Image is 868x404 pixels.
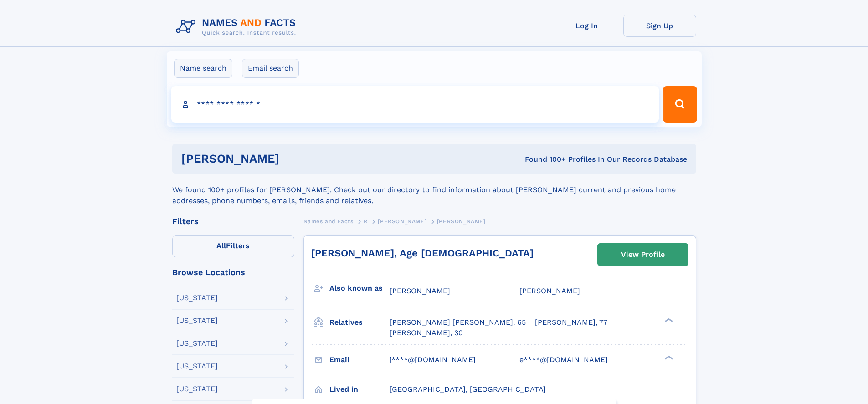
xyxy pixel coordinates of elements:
[364,218,368,225] span: R
[172,268,294,276] div: Browse Locations
[621,244,665,265] div: View Profile
[329,352,390,368] h3: Email
[390,286,450,295] span: [PERSON_NAME]
[303,215,354,227] a: Names and Facts
[172,235,294,257] label: Filters
[176,317,218,324] div: [US_STATE]
[663,86,697,123] button: Search Button
[172,15,303,39] img: Logo Names and Facts
[176,363,218,370] div: [US_STATE]
[519,286,580,295] span: [PERSON_NAME]
[623,15,696,37] a: Sign Up
[176,294,218,302] div: [US_STATE]
[172,174,696,206] div: We found 100+ profiles for [PERSON_NAME]. Check out our directory to find information about [PERS...
[242,59,299,78] label: Email search
[390,385,546,394] span: [GEOGRAPHIC_DATA], [GEOGRAPHIC_DATA]
[364,215,368,227] a: R
[402,154,687,164] div: Found 100+ Profiles In Our Records Database
[437,218,486,225] span: [PERSON_NAME]
[378,215,426,227] a: [PERSON_NAME]
[329,382,390,397] h3: Lived in
[378,218,426,225] span: [PERSON_NAME]
[174,59,232,78] label: Name search
[535,317,607,327] a: [PERSON_NAME], 77
[550,15,623,37] a: Log In
[216,241,226,250] span: All
[311,247,534,259] a: [PERSON_NAME], Age [DEMOGRAPHIC_DATA]
[663,317,673,323] div: ❯
[171,86,659,123] input: search input
[329,315,390,330] h3: Relatives
[598,244,688,266] a: View Profile
[390,328,463,338] a: [PERSON_NAME], 30
[181,153,402,164] h1: [PERSON_NAME]
[176,340,218,347] div: [US_STATE]
[172,217,294,225] div: Filters
[390,317,526,327] a: [PERSON_NAME] [PERSON_NAME], 65
[176,385,218,393] div: [US_STATE]
[329,281,390,296] h3: Also known as
[663,354,673,360] div: ❯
